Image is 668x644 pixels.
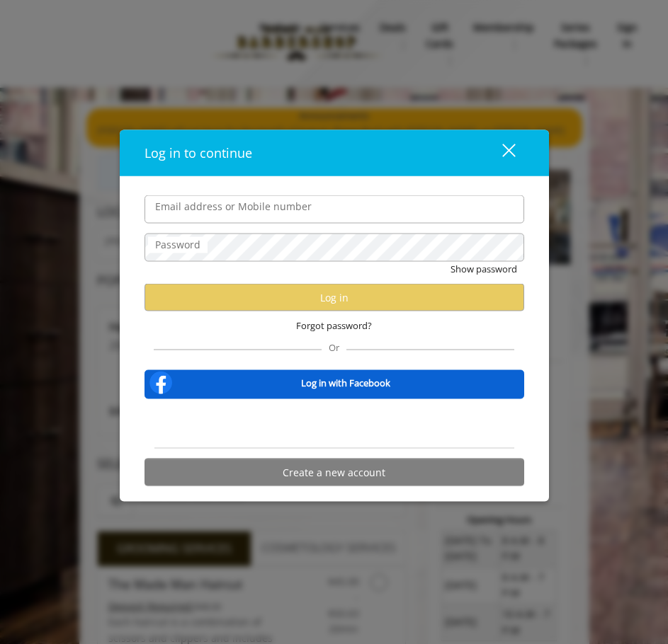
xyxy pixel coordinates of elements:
[145,195,524,224] input: Email address or Mobile number
[256,408,412,439] iframe: Sign in with Google Button
[322,341,346,354] span: Or
[148,199,319,214] label: Email address or Mobile number
[451,262,517,277] button: Show password
[145,459,524,486] button: Create a new account
[148,237,208,253] label: Password
[145,144,252,161] span: Log in to continue
[476,139,524,168] button: close dialog
[296,318,372,333] span: Forgot password?
[301,375,390,390] b: Log in with Facebook
[147,369,175,397] img: facebook-logo
[145,234,524,262] input: Password
[486,142,514,163] div: close dialog
[145,284,524,311] button: Log in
